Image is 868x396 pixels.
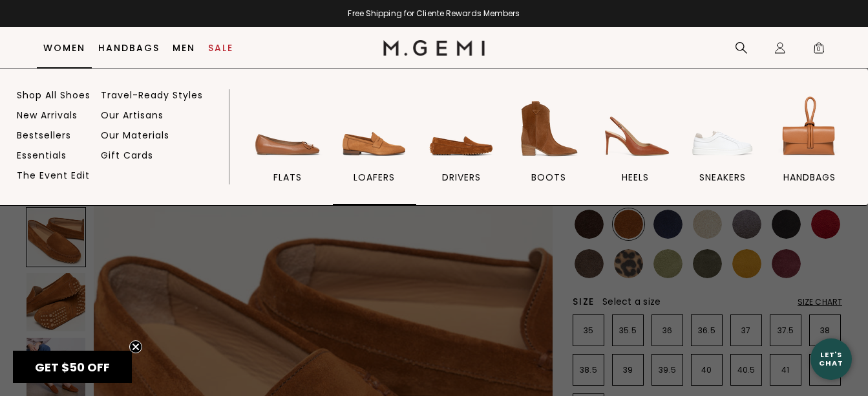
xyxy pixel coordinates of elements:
[246,93,330,205] a: flats
[101,149,153,161] a: Gift Cards
[383,40,485,56] img: M.Gemi
[208,43,233,53] a: Sale
[622,171,649,183] span: heels
[531,171,566,183] span: BOOTS
[599,93,672,165] img: heels
[513,93,585,165] img: BOOTS
[354,171,395,183] span: loafers
[419,93,503,205] a: drivers
[13,351,132,383] div: GET $50 OFFClose teaser
[507,93,591,205] a: BOOTS
[699,171,746,183] span: sneakers
[173,43,195,53] a: Men
[442,171,481,183] span: drivers
[98,43,160,53] a: Handbags
[17,170,90,181] a: The Event Edit
[812,44,825,57] span: 0
[338,93,410,165] img: loafers
[333,93,417,205] a: loafers
[101,89,203,101] a: Travel-Ready Styles
[686,93,759,165] img: sneakers
[17,109,78,121] a: New Arrivals
[129,340,142,353] button: Close teaser
[35,359,110,375] span: GET $50 OFF
[17,129,71,141] a: Bestsellers
[783,171,836,183] span: handbags
[273,171,302,183] span: flats
[251,93,324,165] img: flats
[43,43,85,53] a: Women
[810,351,852,367] div: Let's Chat
[101,109,164,121] a: Our Artisans
[17,89,90,101] a: Shop All Shoes
[767,93,851,205] a: handbags
[101,129,169,141] a: Our Materials
[681,93,765,205] a: sneakers
[593,93,677,205] a: heels
[17,149,67,161] a: Essentials
[773,93,845,165] img: handbags
[425,93,498,165] img: drivers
